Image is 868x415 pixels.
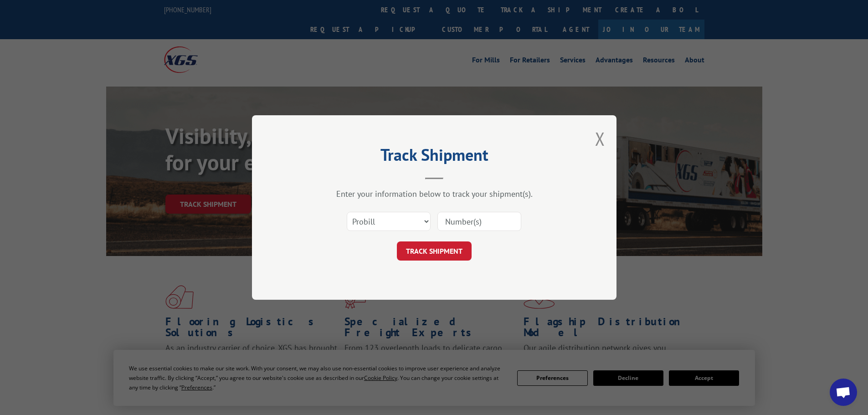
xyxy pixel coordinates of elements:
div: Enter your information below to track your shipment(s). [298,189,571,199]
input: Number(s) [437,212,521,231]
button: Close modal [595,127,605,151]
button: TRACK SHIPMENT [397,241,472,261]
a: Open chat [830,379,857,406]
h2: Track Shipment [298,149,571,166]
